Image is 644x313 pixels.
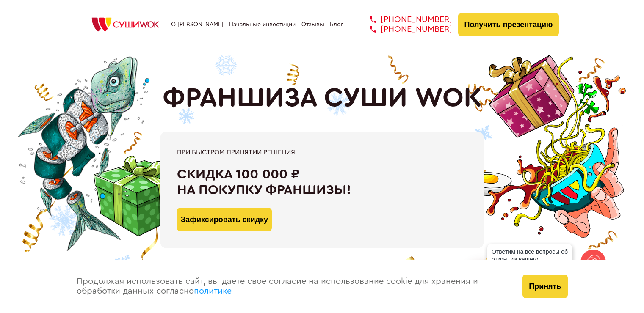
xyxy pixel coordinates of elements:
div: Ответим на все вопросы об открытии вашего [PERSON_NAME]! [487,244,572,275]
a: Начальные инвестиции [229,21,296,28]
a: О [PERSON_NAME] [171,21,224,28]
a: [PHONE_NUMBER] [357,25,452,34]
button: Получить презентацию [458,13,559,36]
div: При быстром принятии решения [177,148,467,156]
div: Скидка 100 000 ₽ на покупку франшизы! [177,167,467,198]
img: СУШИWOK [85,15,166,34]
h1: ФРАНШИЗА СУШИ WOK [163,82,482,114]
a: [PHONE_NUMBER] [357,15,452,25]
a: Блог [330,21,343,28]
a: Отзывы [301,21,324,28]
button: Зафиксировать скидку [177,208,272,231]
button: Принять [522,275,567,298]
div: Продолжая использовать сайт, вы даете свое согласие на использование cookie для хранения и обрабо... [68,260,514,313]
a: политике [194,287,232,295]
